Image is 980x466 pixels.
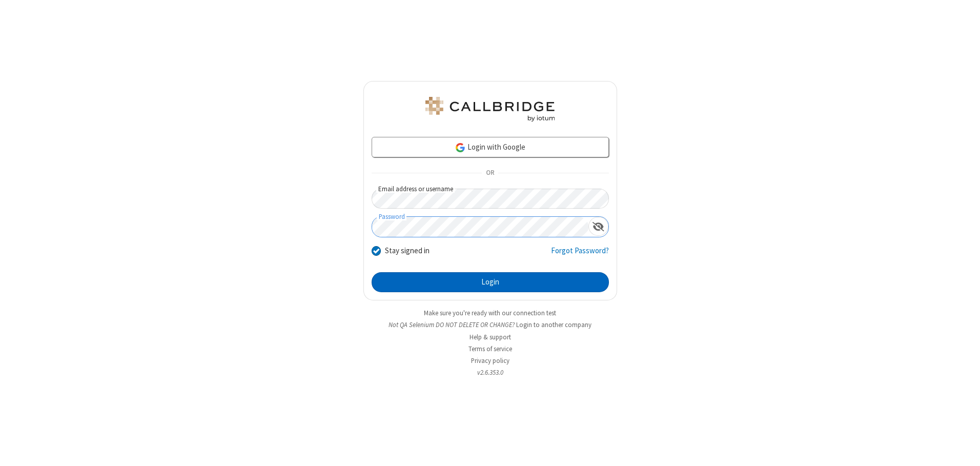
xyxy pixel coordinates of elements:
input: Email address or username [372,189,609,209]
button: Login [372,272,609,293]
a: Help & support [469,333,511,341]
button: Login to another company [516,320,591,330]
img: google-icon.png [455,142,466,153]
a: Privacy policy [471,356,509,365]
input: Password [372,217,588,237]
a: Make sure you're ready with our connection test [424,309,556,317]
span: OR [482,166,498,180]
li: v2.6.353.0 [363,368,617,377]
a: Terms of service [468,345,512,353]
div: Show password [588,217,608,236]
li: Not QA Selenium DO NOT DELETE OR CHANGE? [363,320,617,330]
a: Forgot Password? [551,245,609,265]
label: Stay signed in [385,245,430,257]
img: QA Selenium DO NOT DELETE OR CHANGE [423,97,557,121]
a: Login with Google [372,137,609,157]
